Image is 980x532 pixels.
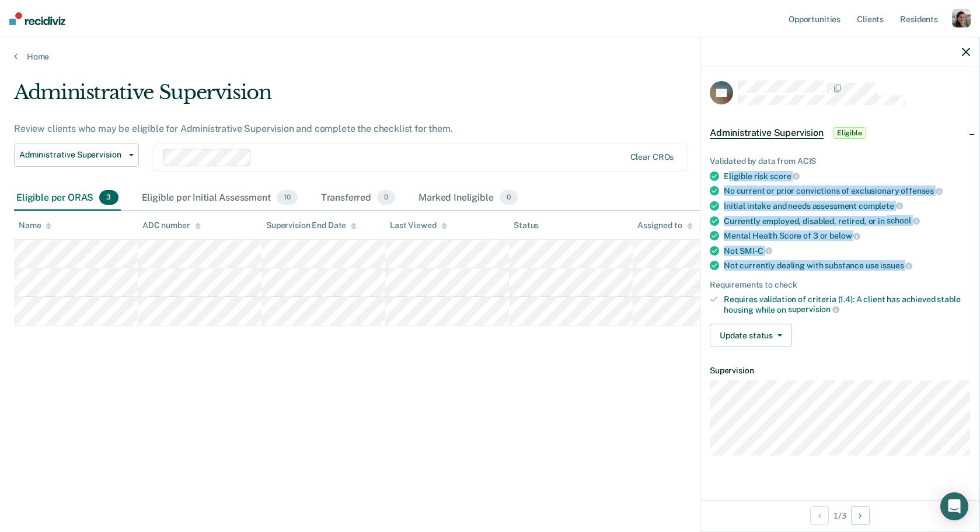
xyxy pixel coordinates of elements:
a: Home [14,51,966,62]
div: ADC number [142,220,201,230]
div: Last Viewed [390,220,447,230]
div: Mental Health Score of 3 or [724,230,970,241]
span: school [887,216,920,225]
div: Not currently dealing with substance use [724,260,970,271]
div: Validated by data from ACIS [710,156,970,166]
span: score [770,171,800,181]
div: Administrative SupervisionEligible [700,114,979,152]
div: Clear CROs [630,152,674,162]
div: Requires validation of criteria (1.4): A client has achieved stable housing while on [724,295,970,314]
span: Eligible [833,127,866,139]
div: Eligible per Initial Assessment [139,185,300,211]
span: 0 [377,190,395,205]
span: 0 [500,190,518,205]
div: 1 / 3 [700,500,979,531]
button: Next Opportunity [851,506,870,525]
img: Recidiviz [9,12,65,25]
span: complete [859,201,903,211]
div: Currently employed, disabled, retired, or in [724,216,970,226]
span: offenses [901,186,943,195]
div: Assigned to [637,220,692,230]
div: Name [19,220,51,230]
div: Requirements to check [710,280,970,290]
span: issues [880,261,912,270]
div: Eligible per ORAS [14,185,121,211]
div: Administrative Supervision [14,80,749,114]
span: supervision [788,304,839,314]
span: 10 [277,190,298,205]
div: Not [724,246,970,256]
button: Update status [710,324,792,347]
div: Status [514,220,539,230]
div: Review clients who may be eligible for Administrative Supervision and complete the checklist for ... [14,123,749,134]
div: Supervision End Date [266,220,357,230]
div: Eligible risk [724,171,970,181]
div: Transferred [319,185,398,211]
div: No current or prior convictions of exclusionary [724,185,970,196]
span: Administrative Supervision [19,150,124,160]
span: SMI-C [740,246,772,256]
button: Previous Opportunity [810,506,829,525]
div: Initial intake and needs assessment [724,201,970,211]
div: Open Intercom Messenger [940,492,968,520]
span: below [829,231,860,240]
span: Administrative Supervision [710,127,824,139]
span: 3 [99,190,118,205]
div: Marked Ineligible [416,185,520,211]
dt: Supervision [710,366,970,376]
